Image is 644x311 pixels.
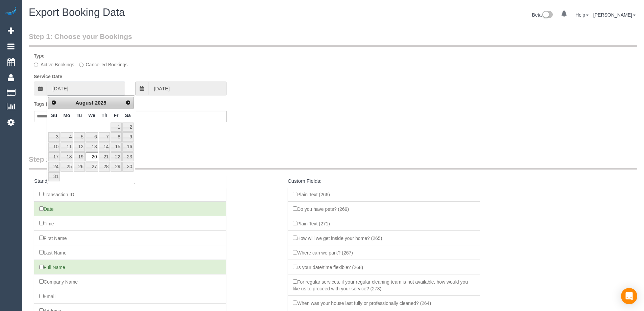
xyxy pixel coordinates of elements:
span: August [75,100,93,106]
li: Date [34,201,226,216]
a: [PERSON_NAME] [593,12,636,18]
a: 21 [99,152,110,161]
a: 31 [48,172,60,181]
a: 15 [111,142,121,152]
span: Sunday [51,113,57,118]
img: Automaid Logo [4,7,18,16]
label: Cancelled Bookings [79,61,128,68]
span: 2025 [95,100,106,106]
li: Full Name [34,260,226,274]
li: Company Name [34,274,226,289]
a: Beta [532,12,553,18]
a: 11 [61,142,73,152]
li: When was your house last fully or professionally cleaned? (264) [288,295,480,310]
span: Wednesday [88,113,95,118]
a: 28 [99,162,110,171]
legend: Step 1: Choose your Bookings [29,31,637,47]
a: 10 [48,142,60,152]
label: Service Date [34,73,62,80]
li: For regular services, if your regular cleaning team is not available, how would you like us to pr... [288,274,480,296]
a: 30 [122,162,134,171]
a: Next [123,98,133,107]
span: Monday [64,113,70,118]
a: 25 [61,162,73,171]
li: Where can we park? (267) [288,245,480,260]
span: Export Booking Data [29,6,125,18]
li: Email [34,289,226,304]
a: 9 [122,132,134,141]
div: Open Intercom Messenger [621,288,637,304]
a: 20 [86,152,98,161]
a: 27 [86,162,98,171]
a: 29 [111,162,121,171]
a: Prev [49,98,58,107]
a: 1 [111,123,121,132]
label: Active Bookings [34,61,74,68]
a: 5 [74,132,85,141]
a: 16 [122,142,134,152]
a: 3 [48,132,60,141]
a: 26 [74,162,85,171]
li: Last Name [34,245,226,260]
a: 12 [74,142,85,152]
img: New interface [542,11,553,20]
span: Saturday [125,113,131,118]
input: Cancelled Bookings [79,63,84,67]
a: 13 [86,142,98,152]
li: Time [34,216,226,231]
a: 14 [99,142,110,152]
span: Prev [51,100,56,105]
a: 19 [74,152,85,161]
li: Do you have pets? (269) [288,201,480,216]
li: Plain Text (271) [288,216,480,231]
span: Tuesday [76,113,82,118]
a: 22 [111,152,121,161]
label: Type [34,52,45,59]
input: To [148,82,226,95]
h4: Standard Fields: [34,178,226,184]
input: From [47,82,125,95]
li: Transaction ID [34,187,226,202]
li: Plain Text (266) [288,187,480,202]
label: Tags (optional) [34,101,67,107]
span: Friday [114,113,119,118]
a: 17 [48,152,60,161]
a: 18 [61,152,73,161]
a: 7 [99,132,110,141]
a: 2 [122,123,134,132]
span: Thursday [101,113,107,118]
h4: Custom Fields: [288,178,480,184]
span: Next [125,100,131,105]
a: Help [575,12,589,18]
li: First Name [34,230,226,245]
li: How will we get inside your home? (265) [288,230,480,245]
a: 23 [122,152,134,161]
li: Is your date/time flexible? (268) [288,260,480,274]
a: 8 [111,132,121,141]
legend: Step 2: Choose Data fields [29,154,637,170]
a: 4 [61,132,73,141]
input: Active Bookings [34,63,38,67]
a: 6 [86,132,98,141]
a: 24 [48,162,60,171]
